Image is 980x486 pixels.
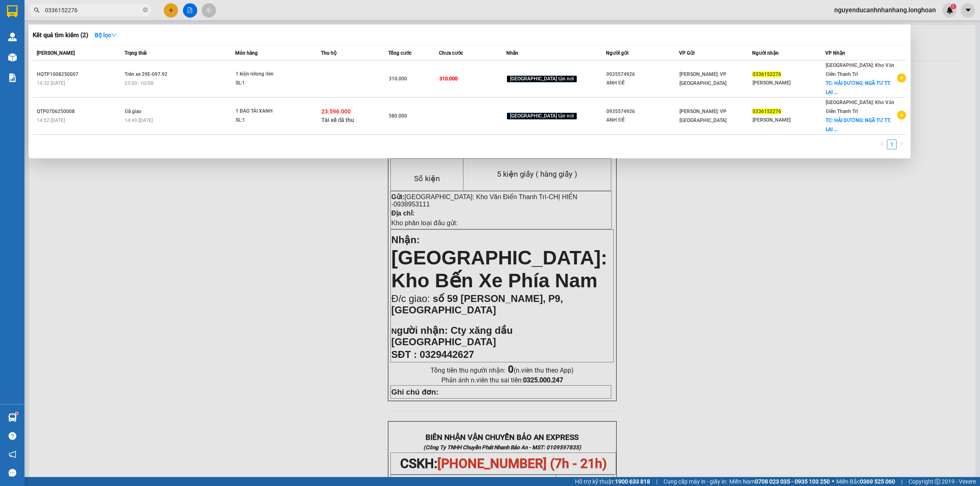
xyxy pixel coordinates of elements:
span: [PERSON_NAME] [37,50,75,56]
span: [PERSON_NAME]: VP [GEOGRAPHIC_DATA] [679,71,726,86]
span: Tài xế đã thu [321,117,354,123]
img: warehouse-icon [8,33,17,41]
span: [GEOGRAPHIC_DATA] tận nơi [507,113,577,120]
span: 14:52 [DATE] [37,118,65,123]
sup: 1 [16,412,18,415]
span: left [880,142,884,146]
span: question-circle [9,432,16,440]
div: ANH ĐÊ [606,116,679,124]
div: 1 kiện nilong đen [236,70,297,79]
span: plus-circle [897,73,906,82]
span: 23:00 - 10/08 [125,80,154,86]
div: 1 BAO TẢI XANH [236,107,297,116]
span: plus-circle [897,111,906,120]
span: 310.000 [439,76,458,82]
span: 23.596.000 [321,108,351,115]
div: [PERSON_NAME] [753,79,825,87]
span: 14:49 [DATE] [125,118,153,123]
span: [PERSON_NAME]: VP [GEOGRAPHIC_DATA] [679,109,726,123]
span: right [899,142,904,146]
span: 310.000 [389,76,407,82]
span: Trạng thái [125,50,147,56]
span: Món hàng [235,50,258,56]
span: VP Gửi [679,50,695,56]
h3: Kết quả tìm kiếm ( 2 ) [33,31,88,40]
span: [GEOGRAPHIC_DATA] tận nơi [507,75,577,83]
img: solution-icon [8,73,17,82]
strong: Bộ lọc [95,32,117,38]
span: Đã giao [125,109,141,114]
span: TC: HẢI DƯƠNG: NGÃ TƯ TT. LAI ... [826,80,891,95]
button: Bộ lọcdown [88,29,123,42]
img: warehouse-icon [8,413,17,422]
span: VP Nhận [825,50,845,56]
li: 1 [887,140,897,149]
div: HQTP1008250007 [37,70,122,79]
span: down [111,32,117,38]
button: right [897,140,906,149]
button: left [877,140,887,149]
img: logo-vxr [7,5,18,18]
span: 580.000 [389,113,407,119]
div: [PERSON_NAME] [753,116,825,124]
a: 1 [887,140,896,149]
span: notification [9,450,16,458]
span: 0336152276 [753,109,781,114]
span: Người nhận [752,50,779,56]
span: [GEOGRAPHIC_DATA]: Kho Văn Điển Thanh Trì [826,62,894,77]
span: Người gửi [606,50,628,56]
span: 0336152276 [753,71,781,77]
div: 0935574926 [606,107,679,116]
span: Chưa cước [439,50,463,56]
div: 0935574926 [606,70,679,79]
input: Tìm tên, số ĐT hoặc mã đơn [45,6,141,15]
li: Next Page [897,140,906,149]
span: search [34,7,40,13]
div: ANH ĐÊ [606,79,679,87]
span: message [9,469,16,477]
span: [GEOGRAPHIC_DATA]: Kho Văn Điển Thanh Trì [826,100,894,114]
div: SL: 1 [236,116,297,125]
span: close-circle [143,7,148,12]
div: QTP0706250008 [37,107,122,116]
span: 14:32 [DATE] [37,80,65,86]
li: Previous Page [877,140,887,149]
img: warehouse-icon [8,53,17,62]
span: Trên xe 29E-097.92 [125,71,167,77]
span: TC: HẢI DƯƠNG: NGÃ TƯ TT. LAI ... [826,118,891,132]
div: SL: 1 [236,79,297,88]
span: Thu hộ [321,50,336,56]
span: close-circle [143,7,148,14]
span: Tổng cước [388,50,412,56]
span: Nhãn [506,50,518,56]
